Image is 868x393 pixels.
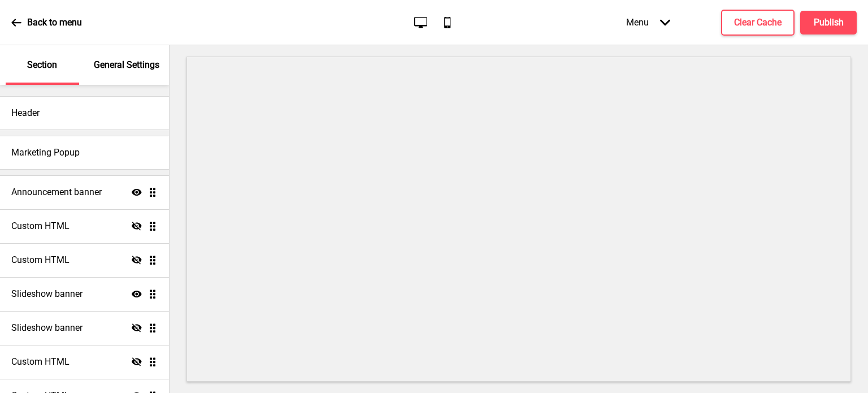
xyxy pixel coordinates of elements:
[721,10,795,36] button: Clear Cache
[94,59,159,71] p: General Settings
[11,254,70,266] h4: Custom HTML
[800,11,857,34] button: Publish
[27,59,57,71] p: Section
[11,220,70,232] h4: Custom HTML
[814,16,844,29] h4: Publish
[615,6,682,39] div: Menu
[27,16,82,29] p: Back to menu
[11,322,83,334] h4: Slideshow banner
[11,107,40,119] h4: Header
[11,356,70,368] h4: Custom HTML
[11,146,80,159] h4: Marketing Popup
[11,288,83,300] h4: Slideshow banner
[11,7,82,38] a: Back to menu
[11,186,102,198] h4: Announcement banner
[734,16,782,29] h4: Clear Cache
